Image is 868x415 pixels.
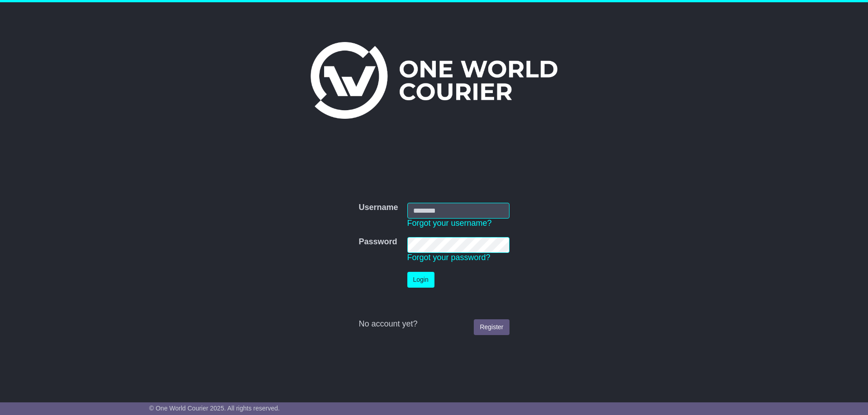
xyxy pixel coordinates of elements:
button: Login [407,272,434,288]
label: Username [359,203,398,213]
div: No account yet? [359,319,509,329]
span: © One World Courier 2025. All rights reserved. [149,405,280,412]
img: One World [311,42,557,119]
a: Forgot your username? [407,219,492,228]
a: Register [474,319,509,335]
a: Forgot your password? [407,253,491,262]
label: Password [359,237,397,247]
